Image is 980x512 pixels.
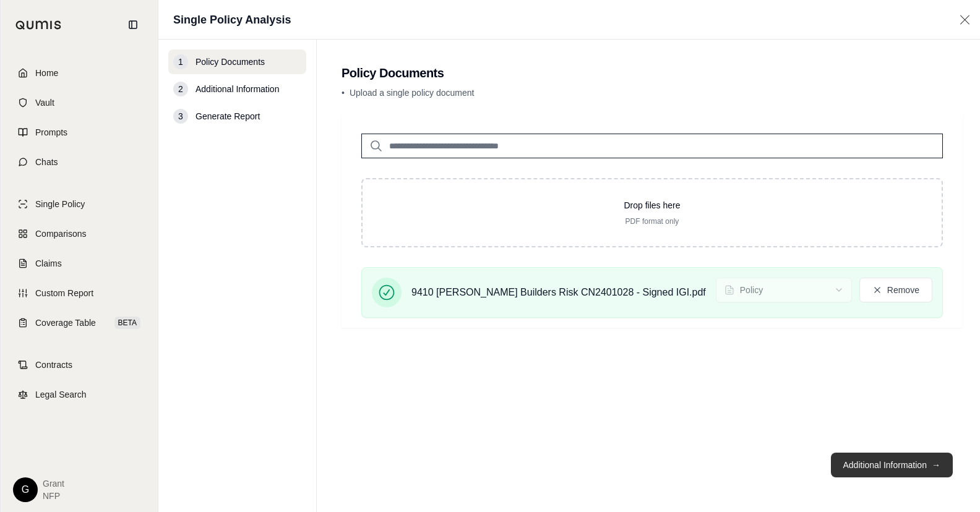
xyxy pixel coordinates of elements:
[35,67,58,79] span: Home
[196,110,260,122] span: Generate Report
[859,278,932,302] button: Remove
[831,453,953,477] button: Additional Information→
[13,477,38,502] div: G
[35,96,54,109] span: Vault
[382,199,922,211] p: Drop files here
[35,287,93,299] span: Custom Report
[114,317,140,329] span: BETA
[173,109,188,124] div: 3
[8,220,150,247] a: Comparisons
[35,228,86,240] span: Comparisons
[8,351,150,378] a: Contracts
[173,54,188,69] div: 1
[173,82,188,96] div: 2
[35,126,67,139] span: Prompts
[43,490,64,502] span: NFP
[342,64,963,82] h2: Policy Documents
[35,359,72,371] span: Contracts
[123,15,143,35] button: Collapse sidebar
[8,309,150,336] a: Coverage TableBETA
[8,250,150,277] a: Claims
[35,388,87,401] span: Legal Search
[35,257,62,270] span: Claims
[382,216,922,226] p: PDF format only
[8,148,150,176] a: Chats
[35,156,58,168] span: Chats
[35,198,85,210] span: Single Policy
[8,59,150,87] a: Home
[8,279,150,307] a: Custom Report
[411,285,706,300] span: 9410 [PERSON_NAME] Builders Risk CN2401028 - Signed IGI.pdf
[15,20,62,30] img: Qumis Logo
[8,381,150,408] a: Legal Search
[43,477,64,490] span: Grant
[932,459,940,471] span: →
[196,56,265,68] span: Policy Documents
[8,89,150,116] a: Vault
[8,190,150,218] a: Single Policy
[196,83,279,95] span: Additional Information
[342,88,345,98] span: •
[8,119,150,146] a: Prompts
[35,317,96,329] span: Coverage Table
[350,88,475,98] span: Upload a single policy document
[173,11,291,28] h1: Single Policy Analysis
